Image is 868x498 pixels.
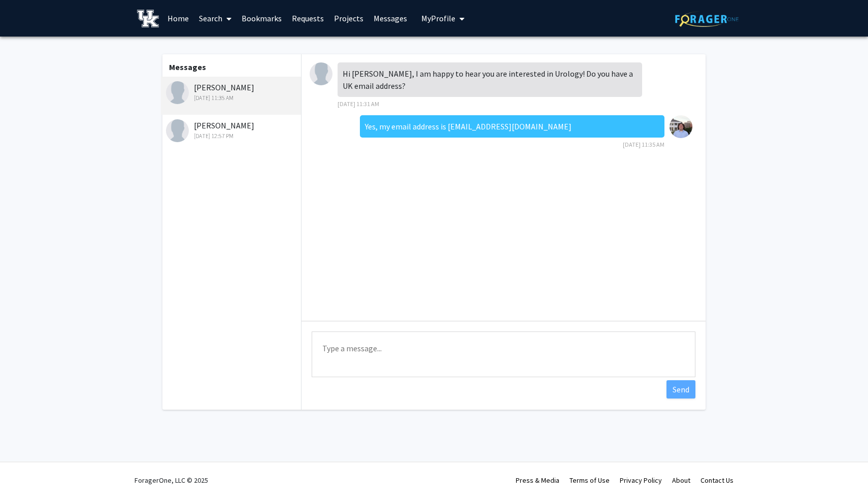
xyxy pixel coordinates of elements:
[672,476,690,485] a: About
[312,331,695,377] textarea: Message
[194,1,237,36] a: Search
[8,452,43,490] iframe: Chat
[620,476,662,485] a: Privacy Policy
[166,81,298,103] div: [PERSON_NAME]
[166,81,189,104] img: Haley Copeland
[623,141,664,148] span: [DATE] 11:35 AM
[166,93,298,103] div: [DATE] 11:35 AM
[169,62,206,72] b: Messages
[570,476,610,485] a: Terms of Use
[670,115,692,138] img: Michaiah Andresen
[421,13,455,23] span: My Profile
[237,1,287,36] a: Bookmarks
[310,62,332,85] img: Haley Copeland
[166,131,298,141] div: [DATE] 12:57 PM
[287,1,329,36] a: Requests
[666,380,695,399] button: Send
[700,476,733,485] a: Contact Us
[166,119,189,142] img: John D'Orazio
[162,1,194,36] a: Home
[338,62,642,97] div: Hi [PERSON_NAME], I am happy to hear you are interested in Urology! Do you have a UK email address?
[675,11,739,27] img: ForagerOne Logo
[360,115,664,138] div: Yes, my email address is [EMAIL_ADDRESS][DOMAIN_NAME]
[166,119,298,141] div: [PERSON_NAME]
[329,1,369,36] a: Projects
[137,10,159,27] img: University of Kentucky Logo
[516,476,559,485] a: Press & Media
[135,462,208,498] div: ForagerOne, LLC © 2025
[369,1,412,36] a: Messages
[338,100,379,108] span: [DATE] 11:31 AM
